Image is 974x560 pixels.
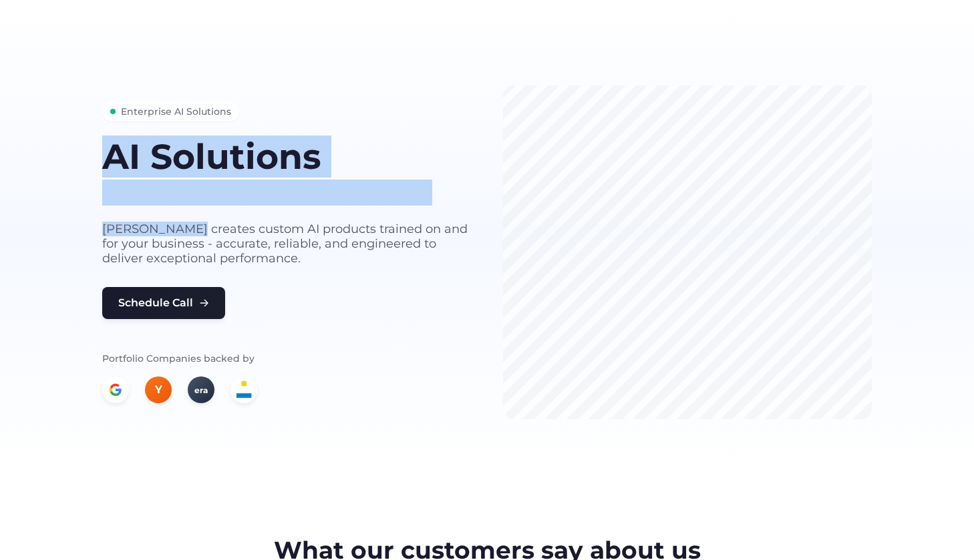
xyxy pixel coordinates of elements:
button: Schedule Call [102,287,225,319]
p: Portfolio Companies backed by [102,351,471,366]
p: [PERSON_NAME] creates custom AI products trained on and for your business - accurate, reliable, a... [102,222,471,266]
h1: AI Solutions [102,137,471,176]
div: era [188,376,214,403]
h2: built for your business needs [102,181,471,206]
div: Y [145,376,172,403]
span: Enterprise AI Solutions [121,104,231,119]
